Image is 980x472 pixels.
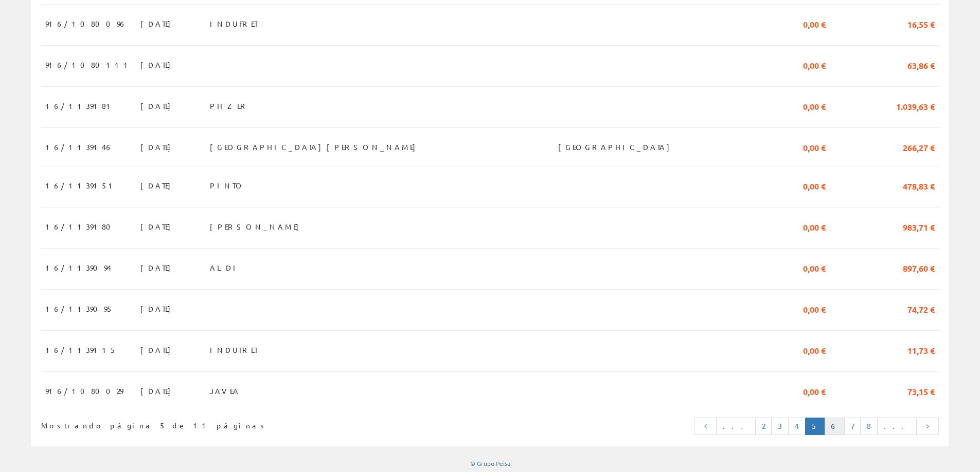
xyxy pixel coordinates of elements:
[907,382,935,400] span: 73,15 €
[45,341,117,358] span: 16/1139115
[803,97,826,115] span: 0,00 €
[31,459,949,468] div: © Grupo Peisa
[45,259,111,276] span: 16/1139094
[805,418,825,435] a: Página actual
[140,97,176,115] span: [DATE]
[558,138,675,156] span: [GEOGRAPHIC_DATA]
[140,138,176,156] span: [DATE]
[140,177,176,194] span: [DATE]
[903,259,935,276] span: 897,60 €
[45,56,132,73] span: 916/1080111
[694,418,717,435] a: Página anterior
[45,218,117,235] span: 16/1139180
[140,382,176,400] span: [DATE]
[210,15,257,32] span: INDUFRET
[210,259,240,276] span: ALDI
[844,418,861,435] a: 7
[788,418,806,435] a: 4
[210,218,304,235] span: [PERSON_NAME]
[140,259,176,276] span: [DATE]
[755,418,772,435] a: 2
[903,177,935,194] span: 478,83 €
[907,341,935,358] span: 11,73 €
[45,97,115,115] span: 16/1139181
[907,56,935,73] span: 63,86 €
[140,15,176,32] span: [DATE]
[803,177,826,194] span: 0,00 €
[45,138,113,156] span: 16/1139146
[803,218,826,235] span: 0,00 €
[803,259,826,276] span: 0,00 €
[803,341,826,358] span: 0,00 €
[140,218,176,235] span: [DATE]
[210,382,240,400] span: JAVEA
[877,418,917,435] a: ...
[140,300,176,317] span: [DATE]
[803,300,826,317] span: 0,00 €
[824,418,845,435] a: 6
[716,418,756,435] a: ...
[45,382,123,400] span: 916/1080029
[140,56,176,73] span: [DATE]
[803,15,826,32] span: 0,00 €
[916,418,939,435] a: Página siguiente
[903,218,935,235] span: 983,71 €
[860,418,878,435] a: 8
[803,382,826,400] span: 0,00 €
[803,138,826,156] span: 0,00 €
[907,15,935,32] span: 16,55 €
[210,341,257,358] span: INDUFRET
[210,97,249,115] span: PFIZER
[210,138,421,156] span: [GEOGRAPHIC_DATA][PERSON_NAME]
[903,138,935,156] span: 266,27 €
[45,15,127,32] span: 916/1080096
[907,300,935,317] span: 74,72 €
[45,300,113,317] span: 16/1139095
[896,97,935,115] span: 1.039,63 €
[45,177,117,194] span: 16/1139151
[41,417,406,431] div: Mostrando página 5 de 11 páginas
[803,56,826,73] span: 0,00 €
[771,418,789,435] a: 3
[140,341,176,358] span: [DATE]
[210,177,245,194] span: PINTO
